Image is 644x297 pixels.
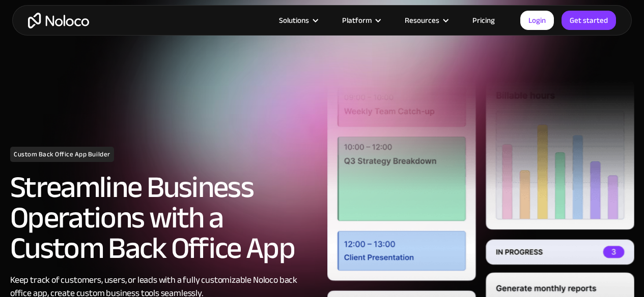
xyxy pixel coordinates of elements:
div: Resources [392,14,460,27]
a: Pricing [460,14,508,27]
a: Get started [562,11,616,30]
div: Platform [342,14,372,27]
div: Solutions [266,14,329,27]
div: Resources [405,14,439,27]
div: Platform [329,14,392,27]
div: Solutions [279,14,309,27]
a: home [28,13,89,28]
h1: Custom Back Office App Builder [10,147,114,162]
a: Login [520,11,554,30]
h2: Streamline Business Operations with a Custom Back Office App [10,172,317,263]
